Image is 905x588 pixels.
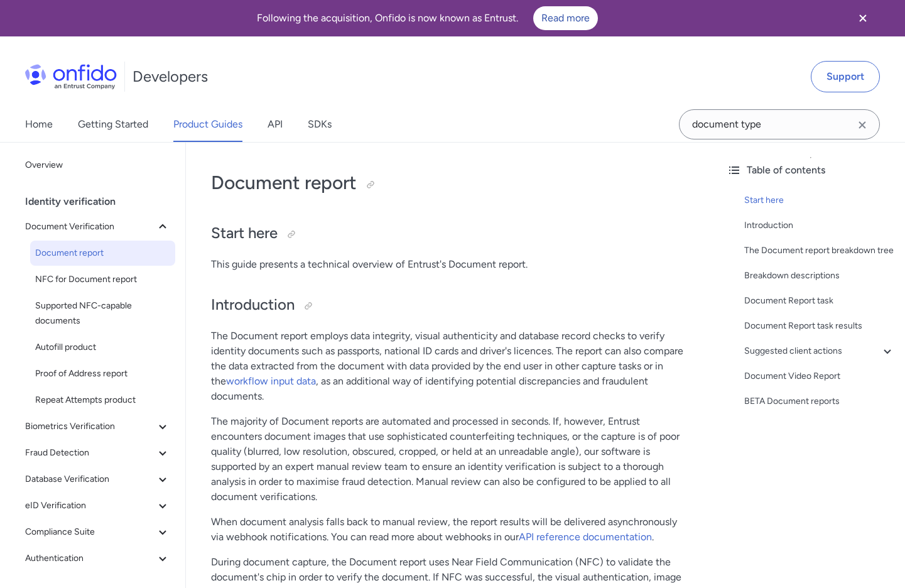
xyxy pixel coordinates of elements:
a: API [268,107,283,142]
button: eID Verification [20,493,175,518]
span: Document Verification [25,219,155,234]
a: Document report [30,241,175,266]
button: Fraud Detection [20,440,175,465]
input: Onfido search input field [679,109,880,139]
a: The Document report breakdown tree [744,243,895,258]
a: NFC for Document report [30,267,175,292]
p: When document analysis falls back to manual review, the report results will be delivered asynchro... [211,514,691,545]
button: Document Verification [20,214,175,239]
button: Authentication [20,546,175,571]
button: Compliance Suite [20,520,175,545]
span: eID Verification [25,498,155,513]
a: BETA Document reports [744,394,895,409]
span: Autofill product [35,340,170,355]
button: Database Verification [20,467,175,492]
a: Overview [20,153,175,178]
span: Proof of Address report [35,366,170,381]
a: Repeat Attempts product [30,388,175,413]
span: Document report [35,246,170,261]
h2: Introduction [211,295,691,316]
svg: Close banner [855,11,870,26]
div: Following the acquisition, Onfido is now known as Entrust. [15,6,840,30]
h1: Document report [211,170,691,195]
span: Repeat Attempts product [35,393,170,408]
a: API reference documentation [519,531,652,543]
a: Autofill product [30,335,175,360]
p: This guide presents a technical overview of Entrust's Document report. [211,257,691,272]
button: Biometrics Verification [20,414,175,439]
a: SDKs [308,107,332,142]
h2: Start here [211,223,691,244]
button: Close banner [840,3,886,34]
svg: Clear search field button [855,117,870,133]
span: Fraud Detection [25,445,155,460]
span: Overview [25,158,170,173]
span: Supported NFC-capable documents [35,298,170,329]
span: NFC for Document report [35,272,170,287]
a: Getting Started [78,107,148,142]
a: Suggested client actions [744,344,895,359]
h1: Developers [133,67,208,87]
span: Database Verification [25,472,155,487]
span: Biometrics Verification [25,419,155,434]
a: Document Report task results [744,318,895,334]
div: Table of contents [727,163,895,178]
a: Document Video Report [744,369,895,384]
a: Read more [533,6,598,30]
a: Supported NFC-capable documents [30,293,175,334]
p: The majority of Document reports are automated and processed in seconds. If, however, Entrust enc... [211,414,691,504]
a: Support [811,61,880,92]
a: Home [25,107,53,142]
img: Onfido Logo [25,64,117,89]
div: Identity verification [25,189,180,214]
a: Product Guides [173,107,242,142]
span: Authentication [25,551,155,566]
span: Compliance Suite [25,525,155,540]
a: Proof of Address report [30,361,175,386]
a: Start here [744,193,895,208]
a: Document Report task [744,293,895,308]
p: The Document report employs data integrity, visual authenticity and database record checks to ver... [211,329,691,404]
a: Introduction [744,218,895,233]
a: Breakdown descriptions [744,268,895,283]
a: workflow input data [226,375,316,387]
